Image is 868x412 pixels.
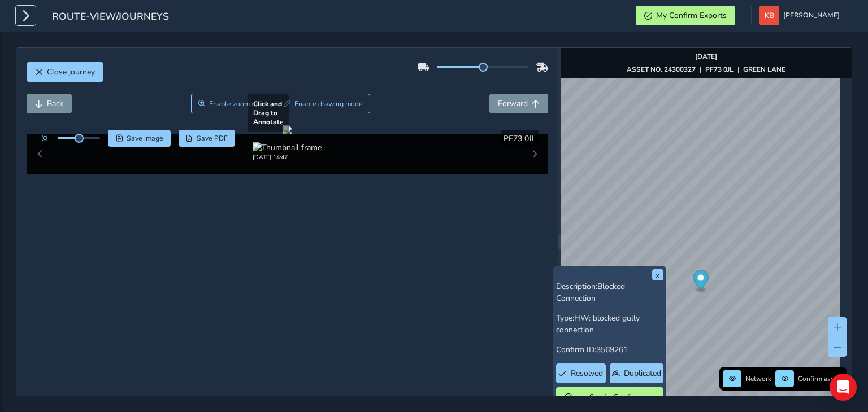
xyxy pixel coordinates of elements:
span: Back [47,98,63,109]
span: PF73 0JL [504,133,536,144]
strong: GREEN LANE [743,65,785,74]
button: Zoom [191,94,276,113]
button: x [652,269,663,280]
div: Map marker [693,270,708,293]
button: [PERSON_NAME] [759,6,844,25]
strong: [DATE] [695,52,717,61]
span: Close journey [47,67,95,77]
span: Duplicated [624,368,661,379]
p: Type: [556,312,663,336]
button: Resolved [556,363,606,383]
span: Network [745,374,771,383]
span: Enable zoom mode [209,99,269,108]
span: Save image [127,134,163,143]
button: PDF [179,130,236,147]
span: Resolved [571,368,603,379]
span: HW: blocked gully connection [556,313,640,335]
p: Confirm ID: [556,344,663,356]
strong: PF73 0JL [705,65,734,74]
span: Forward [498,98,528,109]
span: Blocked Connection [556,281,625,304]
img: Thumbnail frame [253,142,322,153]
div: | | [627,65,785,74]
div: Open Intercom Messenger [830,374,857,401]
button: Draw [276,94,370,113]
span: Enable drawing mode [294,99,363,108]
span: Save PDF [197,134,228,143]
button: Duplicated [610,363,663,383]
span: My Confirm Exports [656,10,727,21]
strong: ASSET NO. 24300327 [627,65,696,74]
span: See in Confirm [576,392,655,402]
p: Description: [556,280,663,304]
span: 3569261 [596,344,628,355]
div: [DATE] 14:47 [253,153,322,161]
button: Close journey [27,62,103,82]
span: [PERSON_NAME] [783,6,840,25]
span: route-view/journeys [52,10,169,25]
button: Back [27,94,72,113]
button: Forward [489,94,548,113]
button: See in Confirm [556,387,663,407]
button: Save [108,130,171,147]
img: diamond-layout [759,6,779,25]
button: My Confirm Exports [636,6,735,25]
span: Confirm assets [798,374,843,383]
